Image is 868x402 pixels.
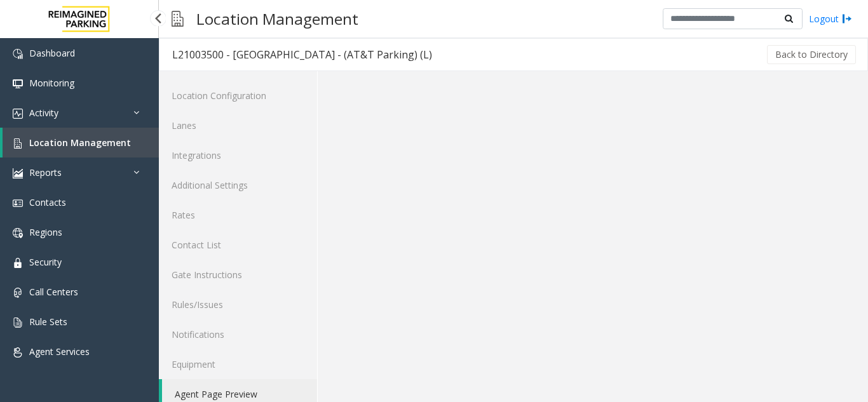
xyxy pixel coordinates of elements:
[29,196,66,208] span: Contacts
[159,170,317,200] a: Additional Settings
[29,166,62,178] span: Reports
[13,138,23,149] img: 'icon'
[159,290,317,319] a: Rules/Issues
[172,3,184,34] img: pageIcon
[159,81,317,111] a: Location Configuration
[29,286,78,298] span: Call Centers
[172,46,432,63] div: L21003500 - [GEOGRAPHIC_DATA] - (AT&T Parking) (L)
[190,3,365,34] h3: Location Management
[29,345,90,358] span: Agent Services
[29,47,75,59] span: Dashboard
[159,140,317,170] a: Integrations
[13,79,23,89] img: 'icon'
[159,319,317,349] a: Notifications
[13,49,23,59] img: 'icon'
[29,107,58,119] span: Activity
[842,12,852,25] img: logout
[29,137,131,149] span: Location Management
[13,109,23,119] img: 'icon'
[29,226,62,238] span: Regions
[159,230,317,260] a: Contact List
[13,168,23,178] img: 'icon'
[3,128,159,157] a: Location Management
[29,256,62,268] span: Security
[13,258,23,268] img: 'icon'
[13,228,23,238] img: 'icon'
[13,288,23,298] img: 'icon'
[767,45,856,64] button: Back to Directory
[159,200,317,230] a: Rates
[159,260,317,290] a: Gate Instructions
[159,349,317,379] a: Equipment
[29,77,74,89] span: Monitoring
[13,198,23,208] img: 'icon'
[29,316,67,328] span: Rule Sets
[159,111,317,140] a: Lanes
[13,318,23,328] img: 'icon'
[809,12,852,25] a: Logout
[13,347,23,358] img: 'icon'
